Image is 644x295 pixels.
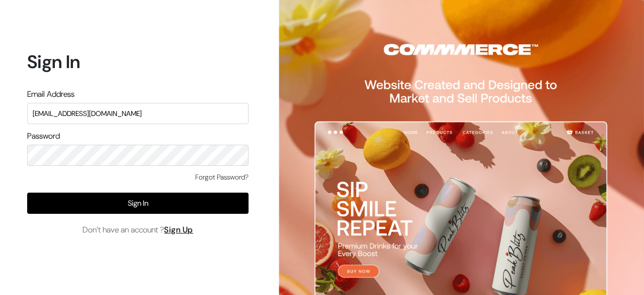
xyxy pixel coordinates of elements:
span: Don’t have an account ? [83,224,193,236]
h1: Sign In [27,51,249,73]
a: Forgot Password? [195,172,249,183]
a: Sign Up [164,224,193,235]
button: Sign In [27,193,249,214]
label: Email Address [27,88,74,100]
label: Password [27,130,60,142]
